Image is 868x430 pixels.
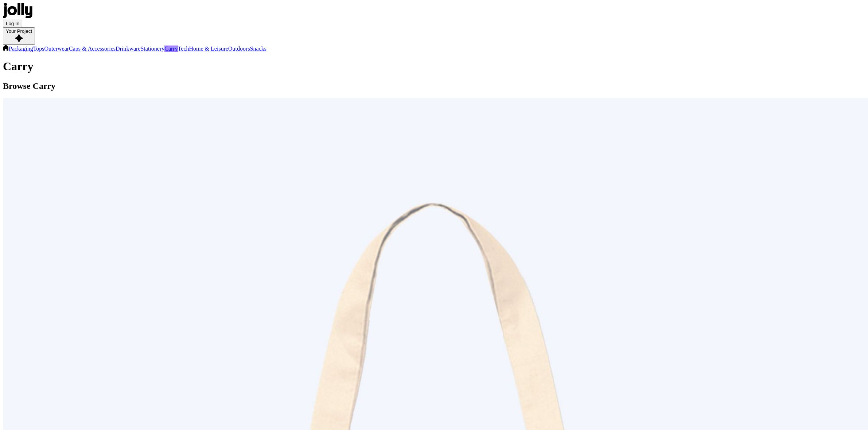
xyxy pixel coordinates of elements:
h1: Carry [3,60,865,73]
span: Your Project [6,28,32,34]
a: Stationery [140,46,164,52]
a: Snacks [250,46,266,52]
a: Drinkware [116,46,140,52]
a: Tech [178,46,189,52]
a: Home & Leisure [189,46,229,52]
a: Tops [33,46,44,52]
a: Packaging [9,46,33,52]
a: Carry [164,46,178,52]
a: Caps & Accessories [69,46,116,52]
h2: Browse Carry [3,81,865,91]
a: Outerwear [44,46,69,52]
button: Log In [3,20,22,27]
a: Outdoors [228,46,250,52]
button: Your Project [3,27,35,45]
